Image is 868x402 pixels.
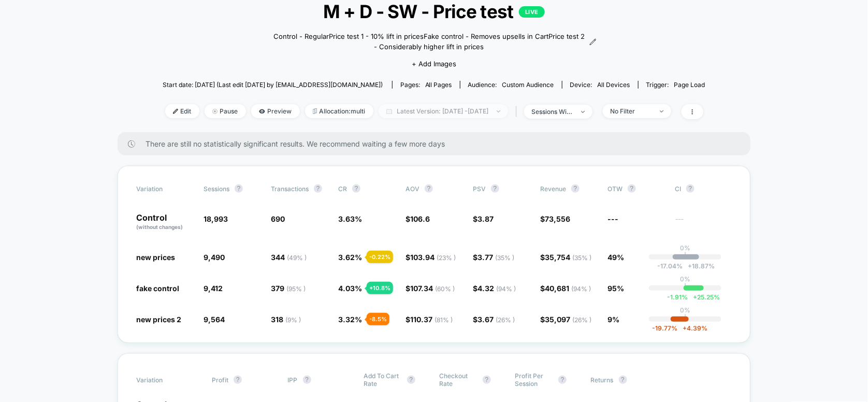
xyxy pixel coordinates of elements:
[303,376,311,384] button: ?
[607,214,618,223] span: ---
[540,284,591,293] span: $
[677,324,707,332] span: 4.39 %
[338,253,362,262] span: 3.62 %
[400,81,452,89] div: Pages:
[519,6,545,18] p: LIVE
[675,216,732,231] span: ---
[628,184,636,193] button: ?
[581,111,585,113] img: end
[607,284,624,293] span: 95%
[367,282,393,294] div: + 10.8 %
[657,262,683,270] span: -17.04 %
[235,184,243,193] button: ?
[204,253,225,262] span: 9,490
[515,372,553,387] span: Profit Per Session
[478,284,516,293] span: 4.32
[607,184,664,193] span: OTW
[364,372,402,387] span: Add To Cart Rate
[251,104,300,118] span: Preview
[545,253,591,262] span: 35,754
[646,81,705,89] div: Trigger:
[473,284,516,293] span: $
[652,324,677,332] span: -19.77 %
[271,315,301,324] span: 318
[136,315,181,324] span: new prices 2
[406,214,430,223] span: $
[406,185,419,193] span: AOV
[410,214,430,223] span: 106.6
[136,213,193,231] p: Control
[271,32,587,52] span: Control - RegularPrice test 1 - 10% lift in pricesFake control - Removes upsells in CartPrice tes...
[571,184,580,193] button: ?
[680,244,690,252] p: 0%
[410,284,455,293] span: 107.34
[406,284,455,293] span: $
[491,184,499,193] button: ?
[286,285,306,293] span: ( 95 % )
[204,185,229,193] span: Sessions
[407,376,415,384] button: ?
[136,224,183,230] span: (without changes)
[532,108,573,116] div: sessions with impression
[271,185,309,193] span: Transactions
[338,284,362,293] span: 4.03 %
[425,184,433,193] button: ?
[190,1,678,22] span: M + D - SW - Price test
[598,81,630,89] span: all devices
[686,184,695,193] button: ?
[571,285,591,293] span: ( 94 % )
[205,104,246,118] span: Pause
[607,315,619,324] span: 9%
[212,109,218,114] img: end
[496,285,516,293] span: ( 94 % )
[497,110,500,112] img: end
[483,376,491,384] button: ?
[288,376,298,384] span: IPP
[468,81,554,89] div: Audience:
[352,184,360,193] button: ?
[136,253,175,262] span: new prices
[540,214,570,223] span: $
[684,252,686,260] p: |
[386,109,392,114] img: calendar
[271,284,306,293] span: 379
[136,184,193,193] span: Variation
[173,109,178,114] img: edit
[406,253,456,262] span: $
[146,139,730,148] span: There are still no statistically significant results. We recommend waiting a few more days
[367,313,389,325] div: - 8.5 %
[271,253,307,262] span: 344
[562,81,638,89] span: Device:
[338,214,362,223] span: 3.63 %
[473,214,494,223] span: $
[668,293,688,301] span: -1.91 %
[680,306,690,314] p: 0%
[136,284,179,293] span: fake control
[684,283,686,291] p: |
[513,104,524,119] span: |
[313,108,317,114] img: rebalance
[271,214,285,223] span: 690
[540,315,591,324] span: $
[545,315,591,324] span: 35,097
[165,104,199,118] span: Edit
[683,324,687,332] span: +
[379,104,508,118] span: Latest Version: [DATE] - [DATE]
[478,253,514,262] span: 3.77
[367,251,393,263] div: - 0.22 %
[619,376,627,384] button: ?
[478,214,494,223] span: 3.87
[136,372,193,387] span: Variation
[688,293,720,301] span: 25.25 %
[204,315,225,324] span: 9,564
[675,184,732,193] span: CI
[435,285,455,293] span: ( 60 % )
[496,316,515,324] span: ( 26 % )
[338,315,362,324] span: 3.32 %
[683,262,715,270] span: 18.87 %
[545,284,591,293] span: 40,681
[540,253,591,262] span: $
[558,376,567,384] button: ?
[435,316,453,324] span: ( 81 % )
[572,316,591,324] span: ( 26 % )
